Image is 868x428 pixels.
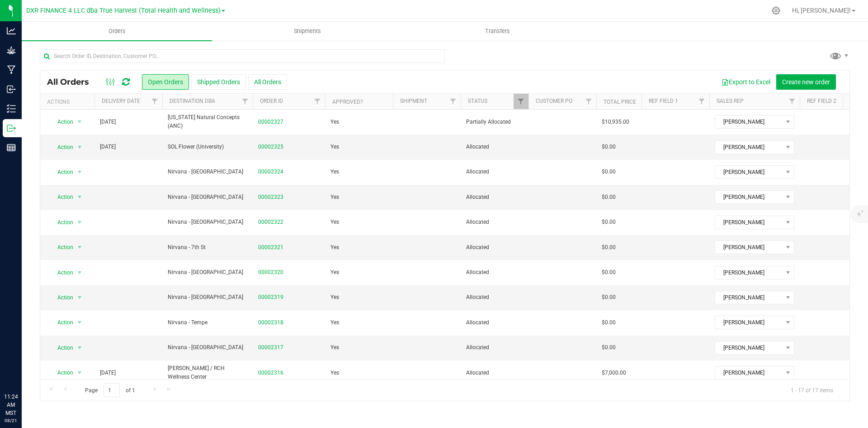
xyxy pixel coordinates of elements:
button: Open Orders [142,74,189,90]
span: Action [49,316,74,329]
span: Action [49,115,74,128]
a: 00002325 [258,143,283,151]
inline-svg: Analytics [7,26,16,35]
inline-svg: Grow [7,46,16,55]
a: 00002317 [258,343,283,352]
span: select [74,241,85,254]
a: Shipment [400,98,427,104]
inline-svg: Manufacturing [7,65,16,74]
a: Delivery Date [102,98,140,104]
span: [PERSON_NAME] [715,291,783,304]
span: $0.00 [602,293,616,302]
span: select [74,291,85,304]
span: select [74,141,85,154]
span: Yes [330,193,339,202]
span: Action [49,241,74,254]
a: Sales Rep [717,98,744,104]
input: Search Order ID, Destination, Customer PO... [40,49,445,63]
button: Shipped Orders [191,74,246,90]
a: 00002320 [258,268,283,277]
span: Yes [330,318,339,327]
a: 00002319 [258,293,283,302]
a: 00002324 [258,168,283,176]
span: Nirvana - [GEOGRAPHIC_DATA] [168,218,247,226]
div: Actions [47,99,91,105]
a: 00002318 [258,318,283,327]
a: Filter [310,94,325,109]
inline-svg: Outbound [7,124,16,133]
span: Nirvana - [GEOGRAPHIC_DATA] [168,193,247,202]
a: Filter [238,94,253,109]
button: Export to Excel [716,74,776,90]
button: Create new order [776,74,836,90]
span: $0.00 [602,218,616,226]
span: [DATE] [100,118,116,126]
a: 00002322 [258,218,283,226]
span: Allocated [466,369,523,377]
span: select [74,115,85,128]
span: [PERSON_NAME] [715,266,783,279]
a: Filter [514,94,528,109]
span: select [74,366,85,379]
a: Ref Field 2 [807,98,836,104]
a: Transfers [402,22,593,41]
p: 11:24 AM MST [4,393,18,417]
span: Nirvana - [GEOGRAPHIC_DATA] [168,343,247,352]
span: Nirvana - 7th St [168,243,247,252]
span: Allocated [466,143,523,151]
span: [PERSON_NAME] [715,216,783,229]
span: Nirvana - [GEOGRAPHIC_DATA] [168,268,247,277]
span: Allocated [466,243,523,252]
a: Filter [694,94,709,109]
span: Create new order [782,78,830,86]
span: DXR FINANCE 4 LLC dba True Harvest (Total Health and Wellness) [26,7,221,14]
p: 08/21 [4,417,18,424]
a: 00002321 [258,243,283,252]
span: Allocated [466,168,523,176]
span: $7,000.00 [602,369,626,377]
span: Action [49,291,74,304]
span: Yes [330,268,339,277]
span: Action [49,366,74,379]
button: All Orders [248,74,287,90]
a: Orders [22,22,212,41]
iframe: Resource center [9,356,36,383]
span: Yes [330,243,339,252]
span: [DATE] [100,143,116,151]
a: Customer PO [536,98,572,104]
span: Allocated [466,293,523,302]
a: Order ID [260,98,283,104]
a: Destination DBA [170,98,215,104]
a: 00002316 [258,369,283,377]
span: [US_STATE] Natural Concepts (ANC) [168,113,247,130]
a: Approved? [332,99,363,105]
a: 00002327 [258,118,283,126]
span: [PERSON_NAME] [715,366,783,379]
a: Filter [446,94,461,109]
span: Hi, [PERSON_NAME]! [792,7,851,14]
a: Filter [147,94,162,109]
span: [PERSON_NAME] [715,166,783,178]
span: Nirvana - [GEOGRAPHIC_DATA] [168,168,247,176]
span: select [74,341,85,354]
span: [PERSON_NAME] [715,341,783,354]
span: Action [49,216,74,229]
a: Status [468,98,487,104]
span: select [74,316,85,329]
a: Filter [785,94,800,109]
span: $0.00 [602,343,616,352]
span: Nirvana - Tempe [168,318,247,327]
span: $0.00 [602,318,616,327]
span: $0.00 [602,243,616,252]
span: $10,935.00 [602,118,629,126]
span: Allocated [466,193,523,202]
span: Allocated [466,268,523,277]
span: $0.00 [602,168,616,176]
span: $0.00 [602,193,616,202]
span: Partially Allocated [466,118,523,126]
span: [DATE] [100,369,116,377]
input: 1 [104,383,120,397]
a: 00002323 [258,193,283,202]
span: Shipments [282,27,333,35]
span: Page of 1 [77,383,142,397]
